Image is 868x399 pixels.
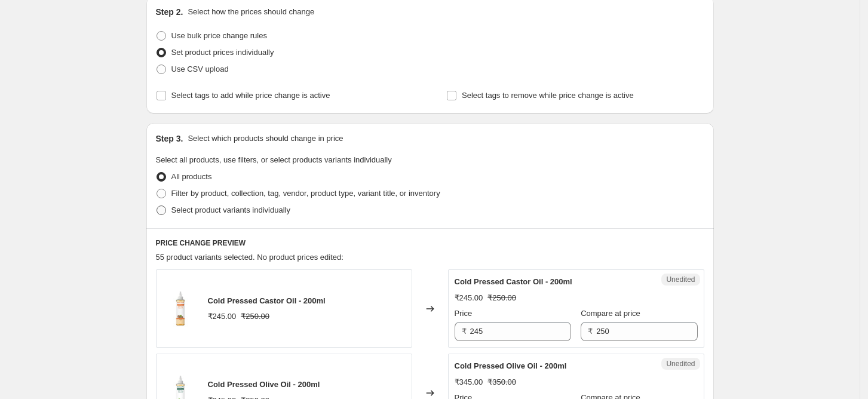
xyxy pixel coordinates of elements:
span: Price [455,309,473,318]
span: Filter by product, collection, tag, vendor, product type, variant title, or inventory [171,189,440,198]
h6: PRICE CHANGE PREVIEW [156,238,704,248]
span: Select product variants individually [171,205,290,214]
span: Cold Pressed Olive Oil - 200ml [455,361,567,370]
span: Unedited [666,275,695,284]
span: Select tags to add while price change is active [171,91,330,100]
span: Compare at price [581,309,640,318]
span: Select all products, use filters, or select products variants individually [156,155,392,164]
span: Cold Pressed Castor Oil - 200ml [208,296,326,305]
strike: ₹350.00 [487,376,516,388]
p: Select how the prices should change [188,6,314,18]
h2: Step 3. [156,133,183,145]
p: Select which products should change in price [188,133,343,145]
strike: ₹250.00 [241,311,269,323]
span: Use CSV upload [171,65,229,73]
img: 1_42648297-ceed-40fd-8600-5def6bac479d_80x.jpg [162,291,198,327]
span: ₹ [462,327,467,336]
span: ₹ [588,327,593,336]
strike: ₹250.00 [487,292,516,304]
span: 55 product variants selected. No product prices edited: [156,253,343,262]
span: Unedited [666,359,695,369]
div: ₹245.00 [208,311,237,323]
div: ₹345.00 [455,376,483,388]
span: Set product prices individually [171,48,274,57]
span: Cold Pressed Castor Oil - 200ml [455,277,572,286]
span: Use bulk price change rules [171,31,267,40]
span: Select tags to remove while price change is active [462,91,634,100]
span: Cold Pressed Olive Oil - 200ml [208,380,320,389]
span: All products [171,172,212,181]
h2: Step 2. [156,6,183,18]
div: ₹245.00 [455,292,483,304]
